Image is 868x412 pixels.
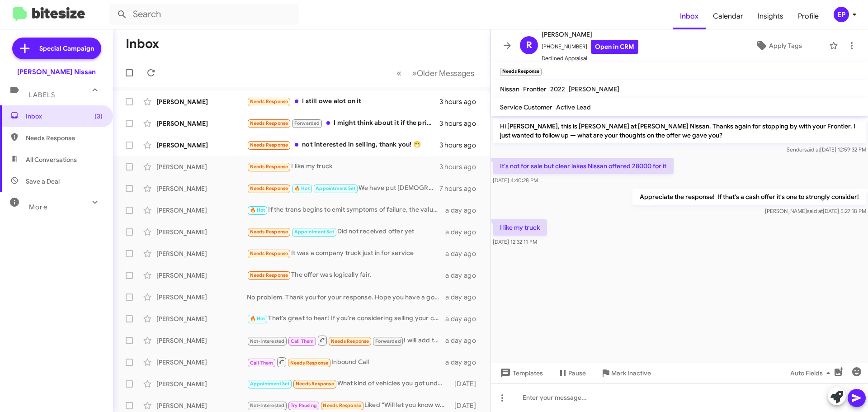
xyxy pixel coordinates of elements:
div: a day ago [445,293,483,302]
p: Appreciate the response! If that's a cash offer it's one to strongly consider! [632,189,866,205]
div: [PERSON_NAME] [156,97,247,106]
span: Pause [568,365,586,381]
span: Needs Response [250,251,288,256]
span: Appointment Set [294,229,334,235]
span: Needs Response [290,360,329,366]
span: Frontier [523,85,547,93]
span: Special Campaign [39,44,94,53]
div: The offer was logically fair. [247,270,445,280]
p: I like my truck [493,219,547,236]
a: Inbox [673,3,706,29]
div: [PERSON_NAME] [156,401,247,410]
span: Calendar [706,3,750,29]
p: Hi [PERSON_NAME], this is [PERSON_NAME] at [PERSON_NAME] Nissan. Thanks again for stopping by wit... [493,118,866,143]
button: Mark Inactive [593,365,658,381]
span: « [396,67,401,79]
span: [PHONE_NUMBER] [542,40,638,54]
div: a day ago [445,271,483,280]
div: 3 hours ago [439,162,483,171]
span: Older Messages [417,68,474,78]
div: [DATE] [450,401,483,410]
span: Service Customer [500,103,552,111]
div: [PERSON_NAME] Nissan [17,67,96,76]
span: [PERSON_NAME] [DATE] 5:27:18 PM [765,208,866,214]
div: a day ago [445,336,483,345]
span: [DATE] 12:32:11 PM [493,238,537,245]
span: All Conversations [26,155,77,164]
span: Auto Fields [790,365,834,381]
span: Profile [791,3,826,29]
span: Sender [DATE] 12:59:32 PM [787,146,866,153]
span: Declined Appraisal [542,54,638,63]
span: Not-Interested [250,338,285,344]
span: 🔥 Hot [250,316,265,322]
div: I still owe alot on it [247,96,439,107]
span: Call Them [291,338,314,344]
div: a day ago [445,249,483,258]
span: Appointment Set [250,381,290,387]
span: » [412,67,417,79]
span: Needs Response [296,381,334,387]
span: Needs Response [250,120,288,126]
button: Previous [391,64,407,82]
p: It's not for sale but clear lakes Nissan offered 28000 for it [493,158,674,174]
div: [PERSON_NAME] [156,336,247,345]
button: EP [826,7,858,22]
span: Apply Tags [769,38,802,54]
button: Next [406,64,480,82]
span: R [526,38,532,52]
span: (3) [94,112,103,121]
span: Needs Response [250,164,288,170]
div: I will add the Chevy exhaust system and engine control module [247,335,445,346]
div: That's great to hear! If you're considering selling your current vehicle, we'd love to discuss it... [247,313,445,324]
div: 3 hours ago [439,97,483,106]
div: [PERSON_NAME] [156,227,247,237]
div: [PERSON_NAME] [156,358,247,367]
span: Forwarded [373,337,403,346]
div: [PERSON_NAME] [156,119,247,128]
div: What kind of vehicles you got under 10k? [247,379,450,389]
button: Pause [550,365,593,381]
span: Templates [498,365,543,381]
span: 🔥 Hot [294,185,310,191]
span: More [29,203,47,211]
span: [PERSON_NAME] [569,85,619,93]
nav: Page navigation example [392,64,480,82]
button: Apply Tags [732,38,825,54]
div: I like my truck [247,161,439,172]
div: [DATE] [450,379,483,388]
div: [PERSON_NAME] [156,162,247,171]
div: [PERSON_NAME] [156,271,247,280]
span: Mark Inactive [611,365,651,381]
span: Not-Interested [250,403,285,408]
span: 🔥 Hot [250,207,265,213]
span: Needs Response [250,142,288,148]
span: Labels [29,91,55,99]
div: Did not received offer yet [247,227,445,237]
small: Needs Response [500,68,542,76]
a: Insights [750,3,791,29]
div: We have put [DEMOGRAPHIC_DATA] in the back seat way too long. It's time for the world to understa... [247,183,439,194]
div: [PERSON_NAME] [156,141,247,150]
div: EP [834,7,849,22]
span: Nissan [500,85,519,93]
span: said at [807,208,823,214]
span: Needs Response [323,403,361,408]
div: a day ago [445,314,483,323]
span: Needs Response [250,229,288,235]
div: [PERSON_NAME] [156,314,247,323]
h1: Inbox [126,37,159,51]
span: Appointment Set [316,185,355,191]
input: Search [109,4,299,25]
div: [PERSON_NAME] [156,293,247,302]
div: [PERSON_NAME] [156,184,247,193]
div: a day ago [445,227,483,237]
span: Needs Response [26,133,103,142]
span: Needs Response [331,338,369,344]
a: Open in CRM [591,40,638,54]
div: a day ago [445,358,483,367]
div: It was a company truck just in for service [247,248,445,259]
div: If the trans begins to emit symptoms of failure, the value will decrease to around $1800-2000 [247,205,445,215]
span: Inbox [26,112,103,121]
